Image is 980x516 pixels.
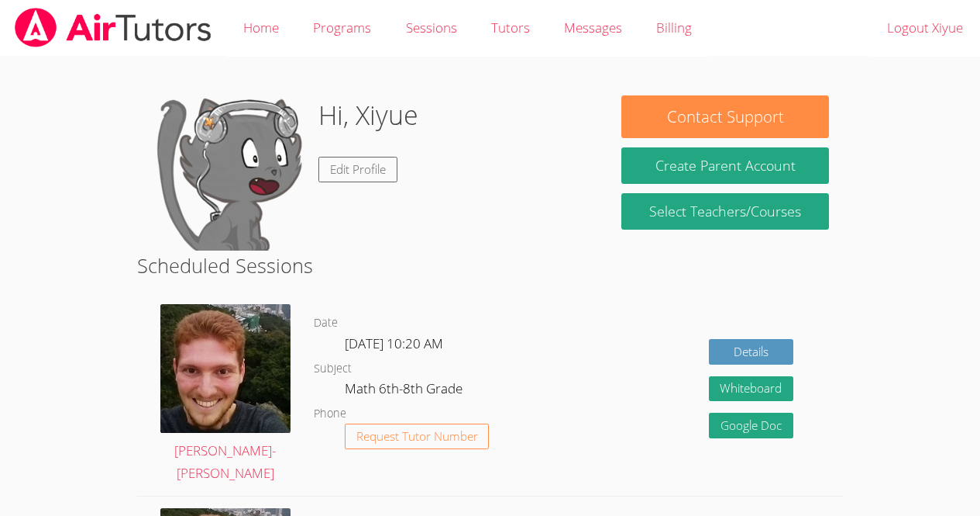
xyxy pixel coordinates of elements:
[621,95,828,138] button: Contact Support
[709,413,794,438] a: Google Doc
[345,378,466,404] dd: Math 6th-8th Grade
[13,8,213,47] img: airtutors_banner-c4298cdbf04f3fff15de1276eac7730deb9818008684d7c2e4769d2f7ddbe033.png
[709,339,794,365] a: Details
[621,147,828,184] button: Create Parent Account
[564,19,622,36] span: Messages
[318,95,418,135] h1: Hi, Xiyue
[160,304,291,432] img: avatar.png
[345,424,490,449] button: Request Tutor Number
[137,251,843,280] h2: Scheduled Sessions
[621,193,828,230] a: Select Teachers/Courses
[314,313,338,333] dt: Date
[314,404,346,424] dt: Phone
[160,304,291,484] a: [PERSON_NAME]-[PERSON_NAME]
[151,95,306,251] img: default.png
[356,431,478,442] span: Request Tutor Number
[314,359,352,379] dt: Subject
[318,157,397,182] a: Edit Profile
[345,334,443,352] span: [DATE] 10:20 AM
[709,376,794,402] button: Whiteboard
